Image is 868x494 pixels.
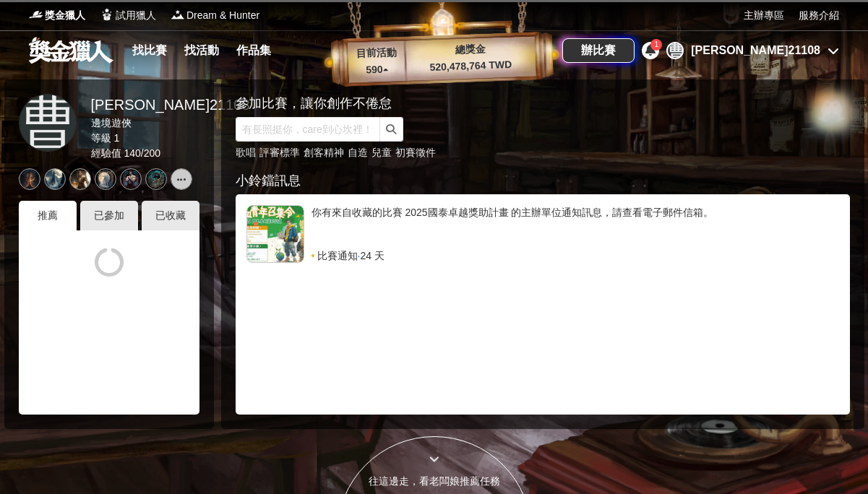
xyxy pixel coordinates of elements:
[654,40,658,48] span: 1
[231,40,277,61] a: 作品集
[246,205,839,263] a: 你有來自收藏的比賽 2025國泰卓越獎助計畫 的主辦單位通知訊息，請查看電子郵件信箱。比賽通知·24 天
[186,8,259,23] span: Dream & Hunter
[317,248,358,263] span: 比賽通知
[666,42,684,59] div: 曹
[360,248,384,263] span: 24 天
[348,147,368,158] a: 自造
[126,40,173,61] a: 找比賽
[395,147,436,158] a: 初賽徵件
[91,94,250,116] div: [PERSON_NAME]21108
[236,171,850,191] div: 小鈴鐺訊息
[259,147,300,158] a: 評審標準
[45,8,85,23] span: 獎金獵人
[347,45,405,62] p: 目前活動
[338,474,531,489] div: 往這邊走，看老闆娘推薦任務
[236,94,799,113] div: 參加比賽，讓你創作不倦怠
[236,117,380,142] input: 有長照挺你，care到心坎裡！青春出手，拍出照顧 影音徵件活動
[348,61,406,79] p: 590 ▴
[304,147,344,158] a: 創客精神
[691,42,820,59] div: [PERSON_NAME]21108
[91,132,111,144] span: 等級
[19,94,77,152] a: 曹
[179,40,225,61] a: 找活動
[371,147,392,158] a: 兒童
[80,201,138,230] div: 已參加
[562,38,635,63] a: 辦比賽
[405,56,536,76] p: 520,478,764 TWD
[19,201,77,230] div: 推薦
[100,8,156,23] a: Logo試用獵人
[171,7,185,22] img: Logo
[236,147,256,158] a: 歌唱
[142,201,199,230] div: 已收藏
[311,205,839,248] div: 你有來自收藏的比賽 2025國泰卓越獎助計畫 的主辦單位通知訊息，請查看電子郵件信箱。
[744,8,784,23] a: 主辦專區
[91,116,250,131] div: 邊境遊俠
[171,8,259,23] a: LogoDream & Hunter
[113,132,119,144] span: 1
[29,8,85,23] a: Logo獎金獵人
[29,7,43,22] img: Logo
[405,40,536,59] p: 總獎金
[116,8,156,23] span: 試用獵人
[358,248,361,263] span: ·
[100,7,114,22] img: Logo
[91,147,121,159] span: 經驗值
[799,8,839,23] a: 服務介紹
[124,147,160,159] span: 140 / 200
